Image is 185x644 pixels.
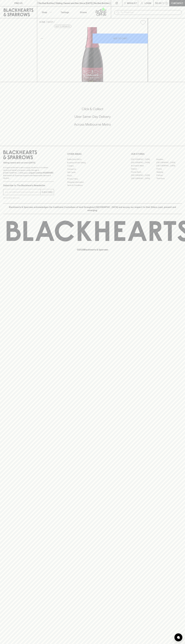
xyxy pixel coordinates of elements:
p: Stores [80,11,87,14]
a: HOME [39,21,45,23]
h5: Across Melbourne Metro [3,122,182,127]
p: We will never spam you [3,197,54,199]
p: 0 [166,2,167,4]
a: Terms & Conditions [67,184,118,187]
p: Login [145,2,151,5]
a: Shipping Information [67,180,118,184]
button: SUBSCRIBE [41,189,54,195]
a: SHOP [47,21,53,23]
a: Bottle Drop FAQ's [67,158,118,161]
a: Contact Us [67,167,118,171]
p: SUBSCRIBE [42,191,53,194]
a: [GEOGRAPHIC_DATA] [156,161,182,164]
a: Careers [67,164,118,167]
a: [GEOGRAPHIC_DATA] [131,174,156,177]
button: Shop [37,6,56,18]
a: [GEOGRAPHIC_DATA] [131,177,156,180]
div: Call to action block [3,96,182,141]
p: OTHER AREAS [67,152,118,156]
button: ADD TO CART [93,34,148,43]
h5: Click & Collect [3,107,182,111]
a: Privacy Policy [67,177,118,180]
a: Business & Bulk Gifting [67,161,118,164]
a: [GEOGRAPHIC_DATA] [131,158,156,161]
a: Elwood [131,167,156,170]
p: ADD TO CART [113,37,127,40]
a: [GEOGRAPHIC_DATA] [131,161,156,164]
a: Geelong [156,170,182,174]
a: Thornbury [156,177,182,180]
p: Wishlist [127,2,137,5]
strong: Liquor License #32064953 [29,172,53,174]
p: It is against the law to sell or supply alcohol to, or to obtain alcohol on behalf of a person un... [3,166,54,179]
img: 2912.png [37,27,148,82]
a: Braddon [156,158,182,161]
a: Fitzroy North [131,170,156,174]
p: $0.00 [155,2,162,5]
p: Tastings [61,11,69,14]
p: Blackhearts & Sparrows acknowledges the traditional Custodians of land throughout [GEOGRAPHIC_DAT... [5,206,180,212]
a: Fitzroy [156,167,182,170]
p: Shop [42,11,47,14]
a: Gift Cards [67,171,118,174]
img: bubble-icon [177,636,180,639]
p: Subscribe to The Blackhearts Newsletter [3,184,54,187]
p: OUR STORES [131,152,182,156]
p: FIND US [14,2,23,5]
a: Prahran [156,174,182,177]
h5: Uber Same-Day Delivery [3,114,182,119]
a: [GEOGRAPHIC_DATA] [156,164,182,167]
a: Stores [74,6,93,18]
p: Checkout [171,2,183,5]
p: Sibling owned and run since [DATE] [3,161,54,164]
input: e.g. jane@blackheartsandsparrows.com.au [5,190,40,194]
a: Brunswick West [131,164,156,167]
a: Tastings [56,6,74,18]
input: Try "Pinot noir" [121,10,180,15]
a: FAQ's [67,174,118,177]
button: Add to wishlist [54,25,71,28]
button: Add to wishlist [139,19,147,26]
